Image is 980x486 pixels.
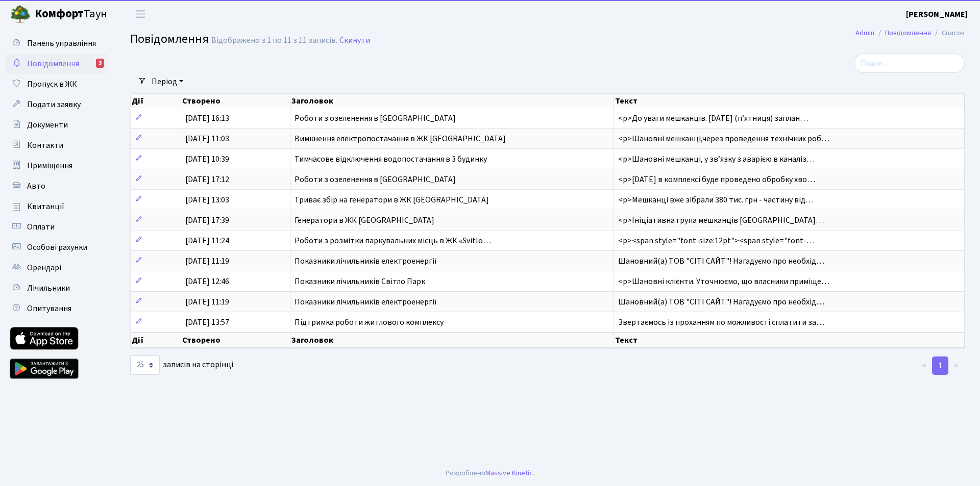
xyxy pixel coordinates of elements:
[27,181,45,192] span: Авто
[295,296,437,308] span: Показники лічильників електроенергії
[5,74,107,94] a: Пропуск в ЖК
[27,262,61,273] span: Орендарі
[618,296,824,308] span: Шановний(а) ТОВ "СІТІ САЙТ"! Нагадуємо про необхід…
[485,468,533,478] a: Massive Kinetic
[27,140,63,151] span: Контакти
[295,317,444,328] span: Підтримка роботи житлового комплексу
[295,194,489,206] span: Триває збір на генератори в ЖК [GEOGRAPHIC_DATA]
[5,196,107,217] a: Квитанції
[185,174,229,185] span: [DATE] 17:12
[446,468,534,479] div: Розроблено .
[5,176,107,196] a: Авто
[185,154,229,165] span: [DATE] 10:39
[618,113,808,124] span: <p>До уваги мешканців. [DATE] (пʼятниця) заплан…
[185,317,229,328] span: [DATE] 13:57
[211,36,337,45] div: Відображено з 1 по 11 з 11 записів.
[5,258,107,278] a: Орендарі
[295,174,456,185] span: Роботи з озеленення в [GEOGRAPHIC_DATA]
[618,317,824,328] span: Звертаємось із проханням по можливості сплатити за…
[618,194,814,206] span: <p>Мешканці вже зібрали 380 тис. грн - частину від…
[185,255,229,267] span: [DATE] 11:19
[5,54,107,74] a: Повідомлення3
[618,215,824,226] span: <p>Ініціативна група мешканців [GEOGRAPHIC_DATA]…
[130,355,233,375] label: записів на сторінці
[185,113,229,124] span: [DATE] 16:13
[185,296,229,308] span: [DATE] 11:19
[931,28,965,39] li: Список
[295,113,456,124] span: Роботи з озеленення в [GEOGRAPHIC_DATA]
[27,99,81,110] span: Подати заявку
[27,242,87,253] span: Особові рахунки
[614,332,965,348] th: Текст
[618,255,824,267] span: Шановний(а) ТОВ "СІТІ САЙТ"! Нагадуємо про необхід…
[295,255,437,267] span: Показники лічильників електроенергії
[290,94,614,108] th: Заголовок
[5,237,107,258] a: Особові рахунки
[148,73,187,90] a: Період
[614,94,965,108] th: Текст
[339,36,370,45] a: Скинути
[5,298,107,319] a: Опитування
[185,215,229,226] span: [DATE] 17:39
[840,22,980,44] nav: breadcrumb
[27,283,70,294] span: Лічильники
[35,6,84,22] b: Комфорт
[885,28,931,38] a: Повідомлення
[5,278,107,298] a: Лічильники
[181,332,290,348] th: Створено
[295,215,434,226] span: Генератори в ЖК [GEOGRAPHIC_DATA]
[128,6,153,22] button: Переключити навігацію
[618,276,829,287] span: <p>Шановні клієнти. Уточнюємо, що власники приміще…
[290,332,614,348] th: Заголовок
[5,33,107,54] a: Панель управління
[5,115,107,135] a: Документи
[932,356,948,375] a: 1
[27,160,72,171] span: Приміщення
[185,276,229,287] span: [DATE] 12:46
[131,94,181,108] th: Дії
[27,58,79,69] span: Повідомлення
[96,59,104,68] div: 3
[618,133,829,144] span: <p>Шановні мешканці,через проведення технічних роб…
[5,217,107,237] a: Оплати
[130,355,160,375] select: записів на сторінці
[5,135,107,156] a: Контакти
[27,303,71,314] span: Опитування
[618,174,815,185] span: <p>[DATE] в комплексі буде проведено обробку хво…
[5,156,107,176] a: Приміщення
[131,332,181,348] th: Дії
[618,154,815,165] span: <p>Шановні мешканці, у звʼязку з аварією в каналіз…
[855,28,874,38] a: Admin
[295,276,425,287] span: Показники лічильників Світло Парк
[27,38,96,49] span: Панель управління
[185,235,229,246] span: [DATE] 11:24
[130,30,209,48] span: Повідомлення
[181,94,290,108] th: Створено
[27,221,55,233] span: Оплати
[906,8,968,20] a: [PERSON_NAME]
[854,54,965,73] input: Пошук...
[295,133,506,144] span: Вимкнення електропостачання в ЖК [GEOGRAPHIC_DATA]
[27,79,77,90] span: Пропуск в ЖК
[618,235,815,246] span: <p><span style="font-size:12pt"><span style="font-…
[906,9,968,20] b: [PERSON_NAME]
[27,201,64,212] span: Квитанції
[295,235,491,246] span: Роботи з розмітки паркувальних місць в ЖК «Svitlo…
[185,133,229,144] span: [DATE] 11:03
[27,119,68,131] span: Документи
[10,4,31,24] img: logo.png
[5,94,107,115] a: Подати заявку
[35,6,107,23] span: Таун
[295,154,487,165] span: Тимчасове відключення водопостачання в 3 будинку
[185,194,229,206] span: [DATE] 13:03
